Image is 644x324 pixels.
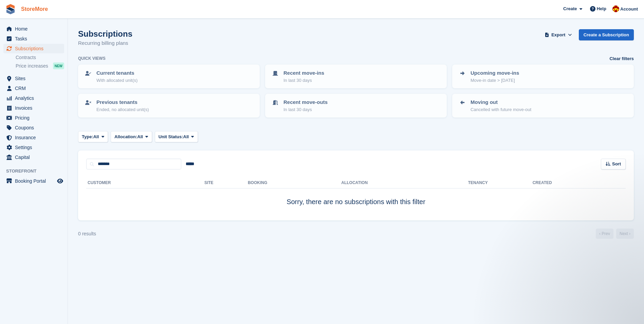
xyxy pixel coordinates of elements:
a: menu [3,34,64,43]
span: Settings [15,143,56,152]
span: Price increases [16,63,48,69]
button: Export [544,29,573,40]
th: Allocation [341,178,468,188]
span: All [183,133,189,140]
a: menu [3,44,64,53]
button: Type: All [78,131,108,142]
span: Sites [15,74,56,83]
span: Unit Status: [159,133,183,140]
span: All [137,133,143,140]
h6: Quick views [78,55,106,61]
button: Unit Status: All [155,131,198,142]
span: Home [15,24,56,34]
th: Site [204,178,248,188]
p: Recent move-ins [283,69,324,77]
a: menu [3,123,64,132]
th: Created [533,178,626,188]
span: Tasks [15,34,56,43]
a: Moving out Cancelled with future move-out [453,94,633,117]
a: Create a Subscription [579,29,634,40]
a: Upcoming move-ins Move-in date > [DATE] [453,65,633,88]
a: menu [3,103,64,113]
a: menu [3,24,64,34]
span: Allocation: [114,133,137,140]
a: StoreMore [18,3,51,15]
a: menu [3,152,64,162]
p: Cancelled with future move-out [471,106,531,113]
p: With allocated unit(s) [96,77,137,84]
span: Storefront [6,168,68,175]
span: Pricing [15,113,56,123]
button: Allocation: All [111,131,152,142]
span: Capital [15,152,56,162]
a: menu [3,143,64,152]
span: Sorry, there are no subscriptions with this filter [287,198,425,205]
span: All [93,133,99,140]
h1: Subscriptions [78,29,132,38]
a: Recent move-ins In last 30 days [266,65,446,88]
span: Analytics [15,93,56,103]
a: menu [3,84,64,93]
div: 0 results [78,230,96,237]
span: Create [563,5,577,12]
p: In last 30 days [283,106,328,113]
a: menu [3,74,64,83]
span: Sort [612,161,621,167]
nav: Page [594,229,635,239]
span: Insurance [15,133,56,142]
span: Booking Portal [15,176,56,186]
a: Preview store [56,177,64,185]
a: Previous [596,229,613,239]
span: Coupons [15,123,56,132]
p: Move-in date > [DATE] [471,77,519,84]
div: NEW [53,62,64,69]
a: menu [3,113,64,123]
img: stora-icon-8386f47178a22dfd0bd8f6a31ec36ba5ce8667c1dd55bd0f319d3a0aa187defe.svg [5,4,16,14]
span: Account [620,6,638,13]
span: Export [551,32,565,38]
img: Store More Team [612,5,619,12]
p: Current tenants [96,69,137,77]
a: Recent move-outs In last 30 days [266,94,446,117]
p: Recurring billing plans [78,39,132,47]
th: Customer [86,178,204,188]
span: Invoices [15,103,56,113]
a: Next [616,229,634,239]
a: Previous tenants Ended, no allocated unit(s) [79,94,259,117]
a: menu [3,93,64,103]
p: Recent move-outs [283,98,328,106]
a: Clear filters [609,55,634,62]
p: Moving out [471,98,531,106]
p: In last 30 days [283,77,324,84]
p: Previous tenants [96,98,149,106]
span: Type: [82,133,93,140]
a: Price increases NEW [16,62,64,70]
th: Booking [248,178,341,188]
span: Subscriptions [15,44,56,53]
a: Contracts [16,54,64,61]
p: Ended, no allocated unit(s) [96,106,149,113]
a: menu [3,176,64,186]
p: Upcoming move-ins [471,69,519,77]
a: Current tenants With allocated unit(s) [79,65,259,88]
a: menu [3,133,64,142]
span: Help [597,5,606,12]
span: CRM [15,84,56,93]
th: Tenancy [468,178,492,188]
